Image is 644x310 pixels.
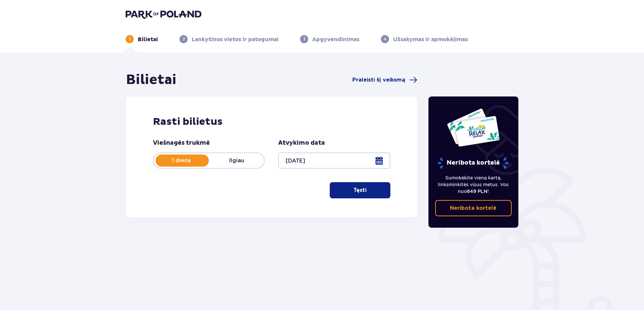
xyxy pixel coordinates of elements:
[438,175,509,194] font: Sumokėkite vieną kartą, linksminkitės visus metus. Vos nuo
[300,35,359,43] div: 3Apgyvendinimas
[172,157,191,164] font: 1 diena
[435,200,512,216] a: Neribota kortelė
[393,36,468,43] font: Užsakymas ir apmokėjimas
[352,77,405,83] font: Praleisti šį veiksmą
[129,36,131,41] font: 1
[180,35,279,43] div: 2Lankytinos vietos ir patogumai
[467,189,487,194] font: 649 PLN
[192,36,279,43] font: Lankytinos vietos ir patogumai
[278,139,325,147] font: Atvykimo data
[126,72,176,88] font: Bilietai
[229,157,244,164] font: Ilgiau
[450,205,496,211] font: Neribota kortelė
[487,189,489,194] font: !
[126,35,158,43] div: 1Bilietai
[153,139,210,147] font: Viešnagės trukmė
[303,36,305,41] font: 3
[447,159,500,167] font: Neribota kortelė
[138,36,158,43] font: Bilietai
[353,188,366,193] font: Tęsti
[153,115,223,128] font: Rasti bilietus
[312,36,359,43] font: Apgyvendinimas
[330,182,390,198] button: Tęsti
[183,36,185,41] font: 2
[352,76,417,84] a: Praleisti šį veiksmą
[384,36,386,41] font: 4
[126,9,201,19] img: Lenkijos parko logotipas
[447,108,500,147] img: Du įėjimo į „Suntago“ atvirukai su užrašu „NERIBOTAS POILSIS“ baltame fone su tropiniais lapais i...
[381,35,468,43] div: 4Užsakymas ir apmokėjimas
